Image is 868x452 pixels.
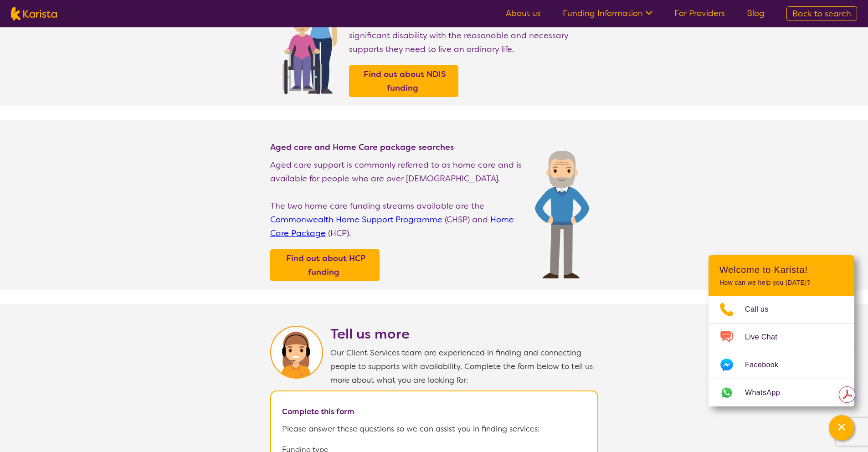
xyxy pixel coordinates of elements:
b: Find out about NDIS funding [364,69,446,93]
a: Web link opens in a new tab. [709,379,854,406]
span: Live Chat [745,330,788,344]
p: Aged care support is commonly referred to as home care and is available for people who are over [... [270,158,526,185]
img: Karista Client Service [270,326,323,379]
p: Please answer these questions so we can assist you in finding services: [282,422,586,436]
a: Commonwealth Home Support Programme [270,214,442,225]
a: Back to search [786,6,857,21]
b: Find out about HCP funding [286,253,365,277]
a: Blog [747,8,765,19]
ul: Choose channel [709,296,854,406]
h2: Tell us more [330,326,598,342]
span: Facebook [745,358,789,372]
span: WhatsApp [745,386,791,400]
h4: Aged care and Home Care package searches [270,142,526,153]
a: Find out about HCP funding [272,252,377,279]
a: For Providers [674,8,725,19]
span: Call us [745,303,780,316]
p: How can we help you [DATE]? [719,279,843,287]
span: Back to search [792,8,851,19]
h2: Welcome to Karista! [719,264,843,275]
div: Channel Menu [709,255,854,406]
a: Funding Information [563,8,652,19]
b: Complete this form [282,406,354,416]
button: Channel Menu [829,415,854,441]
a: About us [506,8,541,19]
img: Karista logo [11,7,57,21]
p: The two home care funding streams available are the (CHSP) and (HCP). [270,199,526,240]
a: Find out about NDIS funding [351,67,456,95]
img: Find Age care and home care package services and providers [535,151,589,278]
p: Our Client Services team are experienced in finding and connecting people to supports with availa... [330,346,598,387]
